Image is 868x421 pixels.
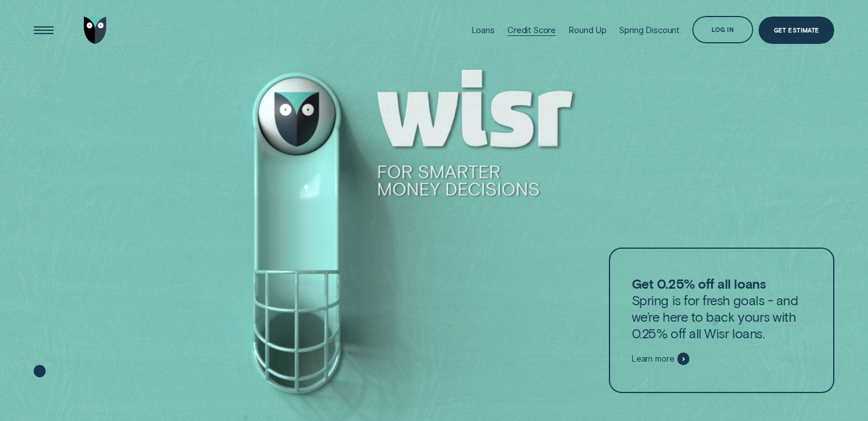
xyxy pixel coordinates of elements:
[609,248,835,392] a: Get 0.25% off all loansSpring is for fresh goals - and we’re here to back yours with 0.25% off al...
[758,17,834,44] a: Get Estimate
[471,25,495,35] div: Loans
[632,276,812,342] p: Spring is for fresh goals - and we’re here to back yours with 0.25% off all Wisr loans.
[507,25,556,35] div: Credit Score
[30,17,57,44] button: Open Menu
[84,17,107,44] img: Wisr
[692,16,753,43] button: Log in
[632,276,765,292] strong: Get 0.25% off all loans
[632,354,675,364] span: Learn more
[568,25,607,35] div: Round Up
[619,25,680,35] div: Spring Discount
